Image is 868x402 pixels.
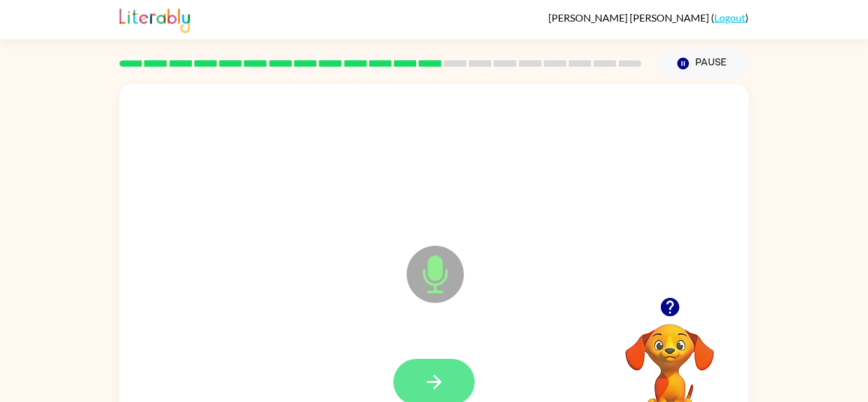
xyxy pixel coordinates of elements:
[548,11,711,23] span: [PERSON_NAME] [PERSON_NAME]
[548,11,749,23] div: ( )
[714,11,745,23] a: Logout
[119,5,190,33] img: Literably
[656,49,749,78] button: Pause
